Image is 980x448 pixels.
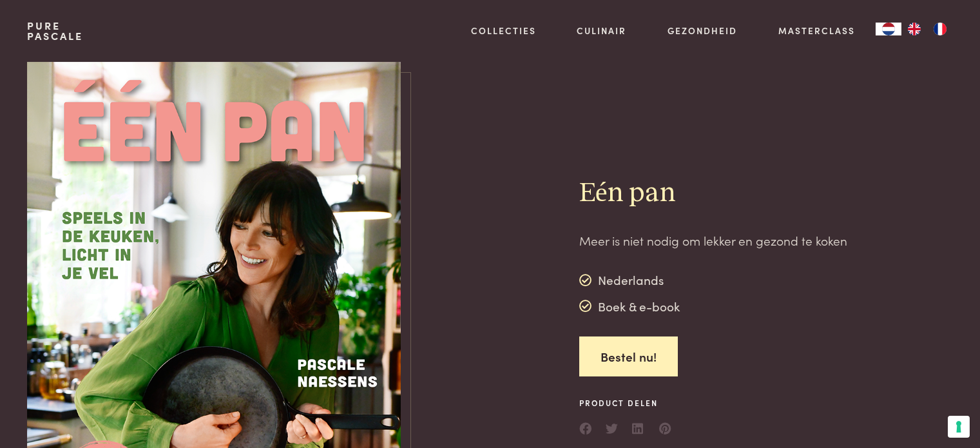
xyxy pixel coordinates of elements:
[27,21,83,41] a: PurePascale
[577,24,626,37] a: Culinair
[579,297,680,316] div: Boek & e-book
[579,397,672,409] span: Product delen
[876,23,953,35] aside: Language selected: Nederlands
[579,177,847,211] h2: Eén pan
[948,416,970,438] button: Uw voorkeuren voor toestemming voor trackingtechnologieën
[901,23,927,35] a: EN
[901,23,953,35] ul: Language list
[579,336,678,377] a: Bestel nu!
[876,23,901,35] div: Language
[579,271,680,290] div: Nederlands
[778,24,855,37] a: Masterclass
[471,24,536,37] a: Collecties
[876,23,901,35] a: NL
[579,231,847,250] p: Meer is niet nodig om lekker en gezond te koken
[927,23,953,35] a: FR
[668,24,737,37] a: Gezondheid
